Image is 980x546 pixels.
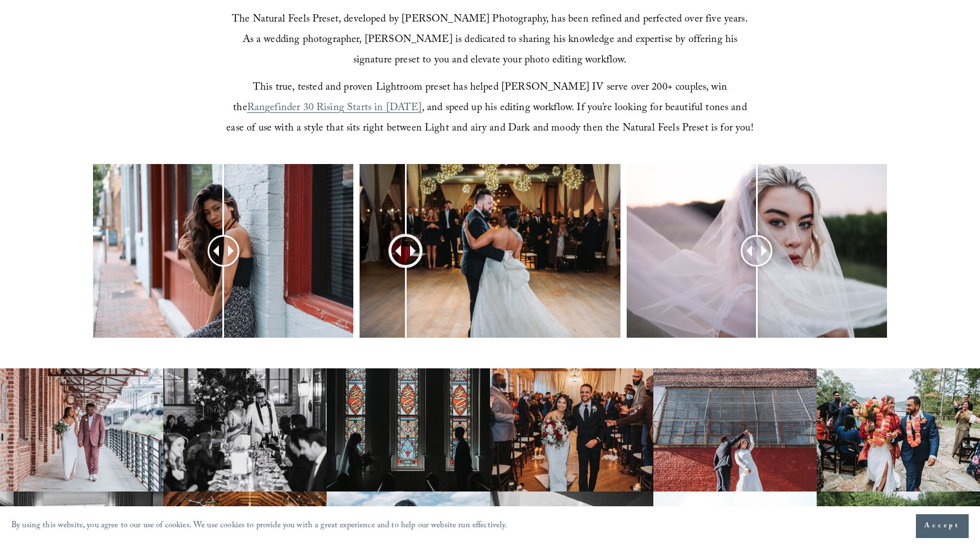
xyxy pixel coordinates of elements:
[924,520,960,532] span: Accept
[653,368,817,492] img: Raleigh wedding photographer couple dance
[232,11,751,70] span: The Natural Feels Preset, developed by [PERSON_NAME] Photography, has been refined and perfected ...
[490,368,653,492] img: Rustic Raleigh wedding venue couple down the aisle
[817,368,980,492] img: Breathtaking mountain wedding venue in NC
[163,368,327,492] img: Best Raleigh wedding venue reception toast
[233,79,730,117] span: This true, tested and proven Lightroom preset has helped [PERSON_NAME] IV serve over 200+ couples...
[11,518,508,535] p: By using this website, you agree to our use of cookies. We use cookies to provide you with a grea...
[327,368,490,492] img: Elegant bride and groom first look photography
[226,100,753,138] span: , and speed up his editing workflow. If you’re looking for beautiful tones and ease of use with a...
[247,100,422,117] a: Rangefinder 30 Rising Starts in [DATE]
[916,514,969,538] button: Accept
